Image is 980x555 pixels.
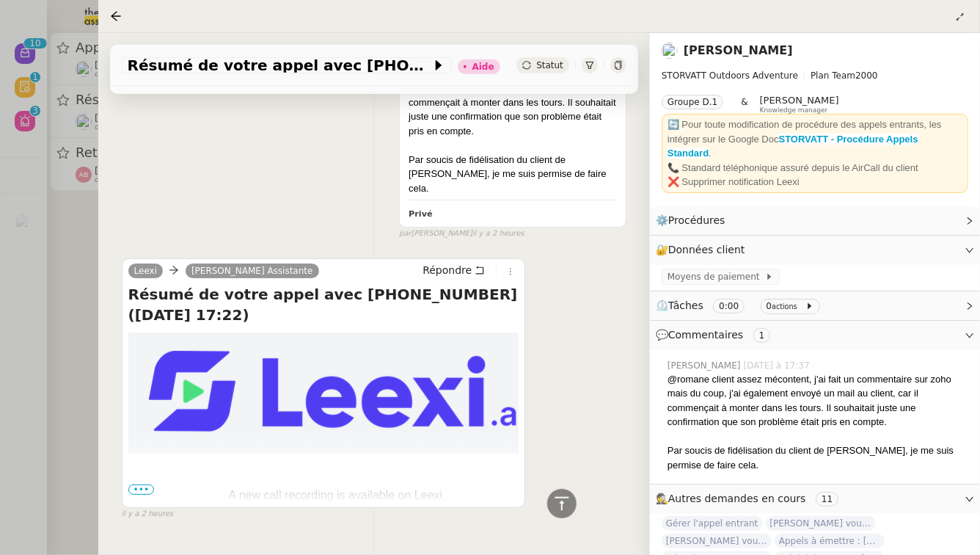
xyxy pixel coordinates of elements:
[855,70,878,81] span: 2000
[668,214,725,226] span: Procédures
[668,493,806,504] span: Autres demandes en cours
[767,301,772,311] span: 0
[128,264,163,277] a: Leexi
[811,70,855,81] span: Plan Team
[668,117,962,161] div: 🔄 Pour toute modification de procédure des appels entrants, les intégrer sur le Google Doc .
[668,269,765,284] span: Moyens de paiement
[650,291,980,320] div: ⏲️Tâches 0:00 0actions
[760,95,839,114] app-user-label: Knowledge manager
[775,534,885,548] span: Appels à émettre : [PHONE_NUMBER] / Ticket 3335 [PERSON_NAME]
[409,52,617,138] div: @romane client assez mécontent, j'ai fait un commentaire sur zoho mais du coup, j'ai également en...
[668,161,962,175] div: 📞 Standard téléphonique assuré depuis le AirCall du client
[650,206,980,235] div: ⚙️Procédures
[472,228,524,240] span: il y a 2 heures
[650,236,980,264] div: 🔐Données client
[662,70,798,81] span: STORVATT Outdoors Adventure
[656,493,844,504] span: 🕵️
[409,209,432,219] b: Privé
[713,299,745,313] nz-tag: 0:00
[399,228,524,240] small: [PERSON_NAME]
[684,43,793,57] a: [PERSON_NAME]
[668,372,968,429] div: @romane client assez mécontent, j'ai fait un commentaire sur zoho mais du coup, j'ai également en...
[760,95,839,106] span: [PERSON_NAME]
[656,329,776,341] span: 💬
[650,485,980,513] div: 🕵️Autres demandes en cours 11
[766,516,876,531] span: [PERSON_NAME] vous a mentionné sur le ticket [##3573##] 0000000442115
[656,212,732,229] span: ⚙️
[668,134,918,159] a: STORVATT - Procédure Appels Standard
[149,351,525,432] img: leexi_mail_200dpi.png
[409,153,617,196] div: Par soucis de fidélisation du client de [PERSON_NAME], je me suis permise de faire cela.
[668,329,743,341] span: Commentaires
[536,60,563,70] span: Statut
[186,264,319,277] a: [PERSON_NAME] Assistante
[122,508,174,520] span: il y a 2 heures
[656,242,751,258] span: 🔐
[128,58,431,73] span: Résumé de votre appel avec [PHONE_NUMBER] ([DATE] 17:22)
[472,62,494,71] div: Aide
[741,95,747,114] span: &
[423,263,472,277] span: Répondre
[662,43,678,59] img: users%2FRcIDm4Xn1TPHYwgLThSv8RQYtaM2%2Favatar%2F95761f7a-40c3-4bb5-878d-fe785e6f95b2
[128,485,155,495] span: •••
[662,95,723,109] nz-tag: Groupe D.1
[399,228,412,240] span: par
[668,300,703,311] span: Tâches
[760,106,828,115] span: Knowledge manager
[662,534,772,548] span: [PERSON_NAME] vous a mentionné sur le ticket [##3530##] [GEOGRAPHIC_DATA]
[772,302,797,311] small: actions
[816,492,838,507] nz-tag: 11
[229,489,446,501] span: A new call recording is available on Leexi.
[668,443,968,472] div: Par soucis de fidélisation du client de [PERSON_NAME], je me suis permise de faire cela.
[744,359,813,372] span: [DATE] à 17:37
[753,328,771,343] nz-tag: 1
[656,300,826,311] span: ⏲️
[668,244,745,255] span: Données client
[650,321,980,349] div: 💬Commentaires 1
[128,284,519,325] h4: Résumé de votre appel avec [PHONE_NUMBER] ([DATE] 17:22)
[417,262,490,278] button: Répondre
[668,175,962,189] div: ❌ Supprimer notification Leexi
[668,359,744,372] span: [PERSON_NAME]
[662,516,763,531] span: Gérer l'appel entrant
